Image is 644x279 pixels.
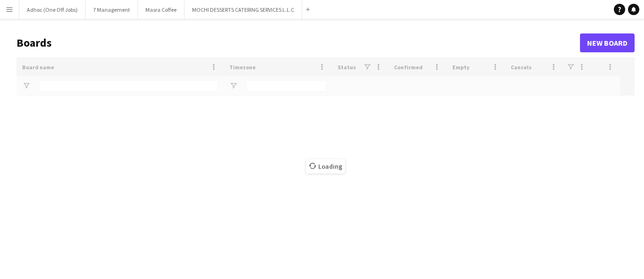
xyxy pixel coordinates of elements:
button: Masra Coffee [138,0,185,19]
button: Adhoc (One Off Jobs) [19,0,86,19]
button: MOCHI DESSERTS CATERING SERVICES L.L.C [185,0,302,19]
span: Loading [306,159,345,173]
button: 7 Management [86,0,138,19]
h1: Boards [16,36,580,50]
a: New Board [580,33,635,52]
